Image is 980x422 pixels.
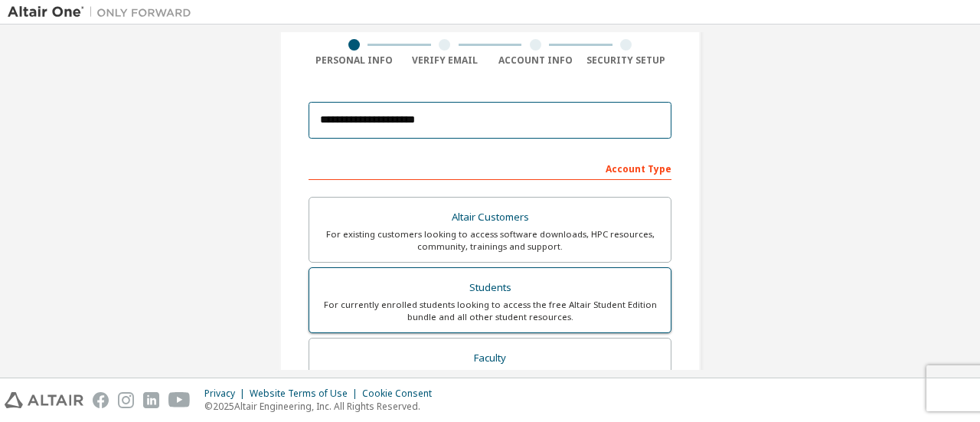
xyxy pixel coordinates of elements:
img: facebook.svg [93,392,109,408]
div: Account Type [309,155,671,180]
div: For faculty & administrators of academic institutions administering students and accessing softwa... [318,368,661,393]
div: Students [318,277,661,299]
img: linkedin.svg [143,392,159,408]
div: Security Setup [581,54,672,67]
div: Cookie Consent [362,388,441,400]
div: Personal Info [309,54,400,67]
div: Altair Customers [318,207,661,228]
div: Account Info [490,54,581,67]
img: altair_logo.svg [5,392,83,408]
div: For currently enrolled students looking to access the free Altair Student Edition bundle and all ... [318,299,661,323]
div: Faculty [318,348,661,369]
div: Privacy [204,388,250,400]
img: Altair One [8,5,199,20]
img: instagram.svg [118,392,134,408]
div: Verify Email [400,54,491,67]
div: For existing customers looking to access software downloads, HPC resources, community, trainings ... [318,228,661,253]
p: © 2025 Altair Engineering, Inc. All Rights Reserved. [204,400,441,413]
div: Website Terms of Use [250,388,362,400]
img: youtube.svg [168,392,191,408]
